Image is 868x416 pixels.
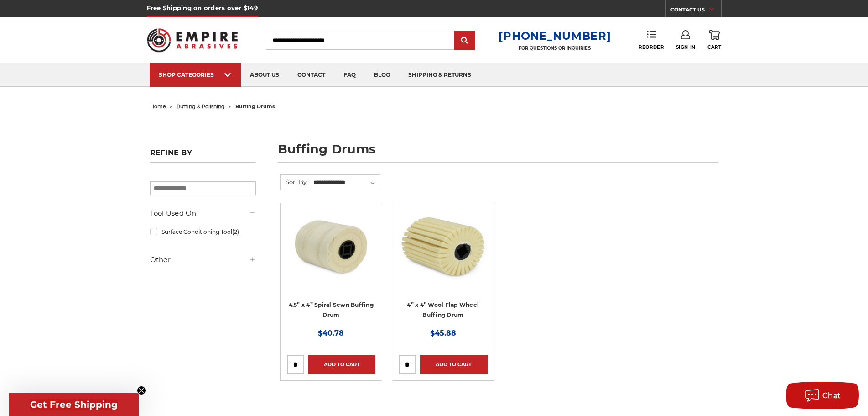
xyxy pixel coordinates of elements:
a: CONTACT US [670,5,721,17]
a: blog [365,63,399,87]
a: Reorder [639,30,664,50]
h5: Tool Used On [150,208,256,219]
span: Cart [707,44,721,50]
a: 4.5 Inch Muslin Spiral Sewn Buffing Drum [287,210,375,326]
a: Add to Cart [308,355,375,374]
a: [PHONE_NUMBER] [499,29,611,42]
span: Reorder [639,44,664,50]
a: about us [241,63,288,87]
a: Add to Cart [420,355,487,374]
h5: Refine by [150,148,256,163]
span: $40.78 [318,329,344,337]
h5: Other [150,254,256,265]
span: Chat [822,391,841,400]
a: contact [288,63,334,87]
h1: buffing drums [278,143,718,163]
span: Sign In [676,44,696,50]
span: (2) [232,228,239,235]
img: 4 inch buffing and polishing drum [399,210,487,283]
button: Chat [786,382,859,409]
img: Empire Abrasives [147,22,238,58]
a: shipping & returns [399,63,480,87]
a: home [150,103,166,110]
span: buffing drums [235,103,275,110]
a: 4 inch buffing and polishing drum [399,210,487,326]
img: 4.5 Inch Muslin Spiral Sewn Buffing Drum [287,210,375,283]
p: FOR QUESTIONS OR INQUIRIES [499,45,611,51]
span: $45.88 [430,329,456,337]
a: faq [334,63,365,87]
span: Get Free Shipping [30,399,118,410]
a: Surface Conditioning Tool [150,224,256,240]
a: Cart [707,30,721,50]
div: SHOP CATEGORIES [159,71,232,78]
label: Sort By: [281,175,308,189]
button: Close teaser [137,386,146,395]
div: Get Free ShippingClose teaser [9,393,139,416]
a: buffing & polishing [177,103,225,110]
select: Sort By: [312,176,380,190]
